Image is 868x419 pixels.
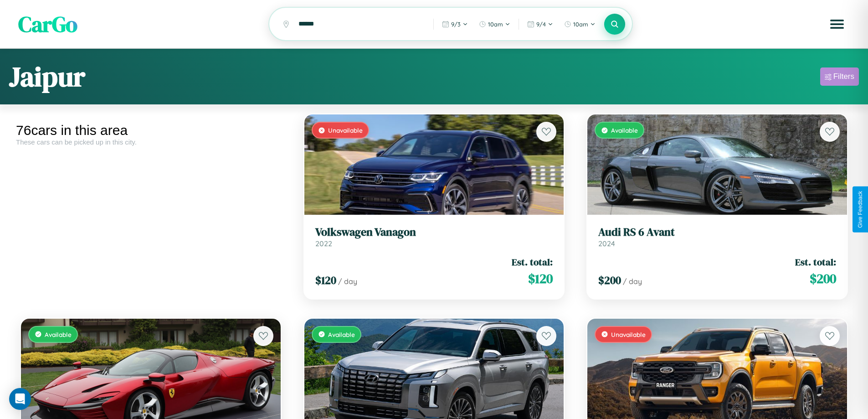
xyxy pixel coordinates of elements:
span: CarGo [18,9,77,39]
span: 9 / 3 [451,21,461,28]
div: Give Feedback [857,191,863,228]
button: 10am [474,17,515,31]
span: $ 120 [528,269,553,288]
span: Est. total: [795,255,836,269]
span: 10am [488,21,503,28]
span: Available [328,331,355,338]
button: 9/4 [523,17,558,31]
span: Est. total: [512,255,553,269]
span: 10am [573,21,588,28]
span: Unavailable [328,126,363,134]
button: 10am [560,17,600,31]
h3: Audi RS 6 Avant [598,226,836,239]
span: Unavailable [611,331,646,338]
div: Filters [833,72,854,81]
button: Open menu [824,11,850,37]
span: Available [45,331,72,338]
span: Available [611,126,638,134]
a: Volkswagen Vanagon2022 [315,226,553,248]
a: Audi RS 6 Avant2024 [598,226,836,248]
span: / day [338,277,357,286]
span: $ 200 [598,273,621,288]
span: $ 120 [315,273,336,288]
h1: Jaipur [9,58,85,95]
div: Open Intercom Messenger [9,388,31,410]
span: $ 200 [810,269,836,288]
button: Filters [820,67,859,86]
span: 9 / 4 [536,21,546,28]
h3: Volkswagen Vanagon [315,226,553,239]
div: 76 cars in this area [16,123,286,138]
button: 9/3 [437,17,473,31]
span: / day [623,277,642,286]
div: These cars can be picked up in this city. [16,138,286,146]
span: 2022 [315,239,332,248]
span: 2024 [598,239,615,248]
